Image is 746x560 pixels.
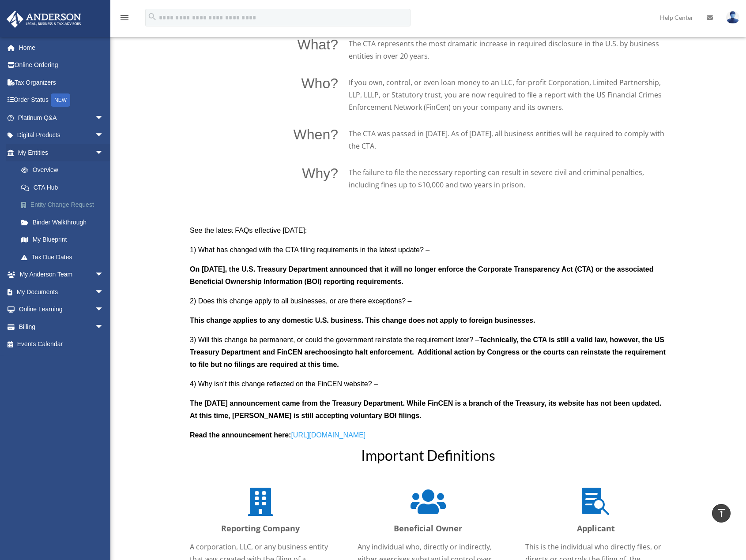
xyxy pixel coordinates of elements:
div: NEW [51,93,70,107]
a: Online Ordering [6,56,117,74]
a: My Documentsarrow_drop_down [6,283,117,301]
a: CTA Hub [12,179,113,196]
span: arrow_drop_down [95,318,113,336]
img: Anderson Advisors Platinum Portal [4,11,84,28]
a: My Blueprint [12,231,117,249]
p: Who? [301,76,338,90]
i: search [147,12,157,22]
a: Digital Productsarrow_drop_down [6,127,117,144]
span:  [248,488,273,516]
span: arrow_drop_down [95,266,113,284]
b: On [DATE], the U.S. Treasury Department announced that it will no longer enforce the Corporate Tr... [190,265,654,285]
i: vertical_align_top [716,508,727,518]
img: User Pic [726,11,739,24]
span: 1) What has changed with the CTA filing requirements in the latest update? – [190,246,430,254]
span: Important Definitions [361,447,495,464]
a: Billingarrow_drop_down [6,318,117,336]
span: 2) Does this change apply to all businesses, or are there exceptions? – [190,297,412,305]
a: menu [119,15,130,23]
a: My Entitiesarrow_drop_down [6,144,117,161]
span:  [411,488,446,516]
p: If you own, control, or even loan money to an LLC, for-profit Corporation, Limited Partnership, L... [349,76,667,113]
a: [URL][DOMAIN_NAME] [291,431,365,443]
i: menu [119,12,130,23]
b: Read the announcement here: [190,431,291,439]
a: Order StatusNEW [6,91,117,109]
p: When? [294,127,338,142]
b: Technically, the CTA is still a valid law, however, the US Treasury Department and FinCEN are [190,336,664,356]
a: Events Calendar [6,336,117,353]
span: 4) Why isn’t this change reflected on the FinCEN website? – [190,380,378,388]
b: This change applies to any domestic U.S. business. This change does not apply to foreign businesses. [190,317,535,324]
p: Beneficial Owner [358,522,499,536]
span: arrow_drop_down [95,283,113,301]
a: Platinum Q&Aarrow_drop_down [6,109,117,127]
a: Overview [12,161,117,179]
p: The failure to file the necessary reporting can result in severe civil and criminal penalties, in... [349,166,667,191]
span: arrow_drop_down [95,301,113,319]
a: Home [6,39,117,56]
span: 3) Will this change be permanent, or could the government reinstate the requirement later? – [190,336,479,343]
b: to halt enforcement. Additional action by Congress or the courts can reinstate the requirement to... [190,348,666,368]
a: vertical_align_top [712,504,731,523]
span: See the latest FAQs effective [DATE]: [190,227,307,234]
a: Tax Due Dates [12,248,117,266]
p: Why? [302,166,338,180]
a: Online Learningarrow_drop_down [6,301,117,318]
span:  [582,488,610,516]
span: arrow_drop_down [95,144,113,162]
p: The CTA was passed in [DATE]. As of [DATE], all business entities will be required to comply with... [349,127,667,152]
span: arrow_drop_down [95,109,113,127]
a: Binder Walkthrough [12,213,117,231]
a: Entity Change Request [12,196,117,214]
b: choosing [315,348,347,356]
p: Reporting Company [190,522,331,536]
p: What? [298,37,338,52]
p: Applicant [525,522,667,536]
a: Tax Organizers [6,74,117,91]
span: arrow_drop_down [95,127,113,145]
b: The [DATE] announcement came from the Treasury Department. While FinCEN is a branch of the Treasu... [190,399,661,419]
p: The CTA represents the most dramatic increase in required disclosure in the U.S. by business enti... [349,37,667,62]
a: My Anderson Teamarrow_drop_down [6,266,117,284]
